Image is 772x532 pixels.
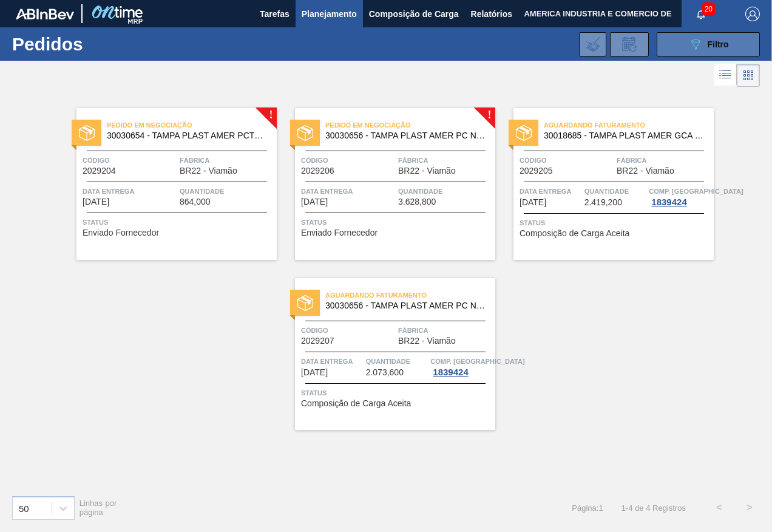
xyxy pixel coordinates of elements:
[301,336,334,346] span: 2029207
[516,125,532,141] img: status
[544,119,714,131] span: Aguardando Faturamento
[398,324,492,336] span: Fábrica
[398,154,492,166] span: Fábrica
[83,185,177,197] span: Data entrega
[584,185,646,197] span: Quantidade
[301,216,492,228] span: Status
[714,64,737,87] div: Visão em Lista
[649,185,711,207] a: Comp. [GEOGRAPHIC_DATA]1839424
[520,198,546,207] span: 21/10/2025
[19,503,29,513] div: 50
[649,197,689,207] div: 1839424
[584,198,622,207] span: 2.419,200
[297,295,313,311] img: status
[398,185,492,197] span: Quantidade
[83,166,116,176] span: 2029204
[180,154,274,166] span: Fábrica
[572,503,603,513] span: Página : 1
[301,154,395,166] span: Código
[277,108,495,260] a: !statusPedido em Negociação30030656 - TAMPA PLAST AMER PC NIV24Código2029206FábricaBR22 - ViamãoD...
[301,399,411,408] span: Composição de Carga Aceita
[325,131,486,140] span: 30030656 - TAMPA PLAST AMER PC NIV24
[297,125,313,141] img: status
[366,355,428,367] span: Quantidade
[430,367,470,377] div: 1839424
[180,185,274,197] span: Quantidade
[107,131,267,140] span: 30030654 - TAMPA PLAST AMER PCTW NIV24
[702,2,715,16] span: 20
[398,197,436,206] span: 3.628,800
[301,368,328,377] span: 21/10/2025
[16,9,74,19] img: TNhmsLtSVTkK8tSr43FrP2fwEKptu5GPRR3wAAAABJRU5ErkJggg==
[83,228,159,237] span: Enviado Fornecedor
[277,278,495,430] a: statusAguardando Faturamento30030656 - TAMPA PLAST AMER PC NIV24Código2029207FábricaBR22 - Viamão...
[58,108,277,260] a: !statusPedido em Negociação30030654 - TAMPA PLAST AMER PCTW NIV24Código2029204FábricaBR22 - Viamã...
[520,217,711,229] span: Status
[398,336,456,346] span: BR22 - Viamão
[325,289,495,301] span: Aguardando Faturamento
[708,39,729,49] span: Filtro
[682,5,720,22] button: Notificações
[301,197,328,206] span: 02/10/2025
[737,64,760,87] div: Visão em Cards
[657,32,760,56] button: Filtro
[520,166,553,176] span: 2029205
[180,166,237,176] span: BR22 - Viamão
[180,197,211,206] span: 864,000
[520,229,629,238] span: Composição de Carga Aceita
[301,166,334,176] span: 2029206
[621,503,686,513] span: 1 - 4 de 4 Registros
[325,301,486,310] span: 30030656 - TAMPA PLAST AMER PC NIV24
[745,7,760,21] img: Logout
[107,119,277,131] span: Pedido em Negociação
[544,131,704,140] span: 30018685 - TAMPA PLAST AMER GCA S/LINER
[301,355,363,367] span: Data entrega
[83,154,177,166] span: Código
[83,216,274,228] span: Status
[579,32,606,56] div: Importar Negociações dos Pedidos
[617,166,674,176] span: BR22 - Viamão
[430,355,492,377] a: Comp. [GEOGRAPHIC_DATA]1839424
[430,355,524,367] span: Comp. Carga
[398,166,456,176] span: BR22 - Viamão
[12,37,180,51] h1: Pedidos
[734,493,765,523] button: >
[520,154,614,166] span: Código
[302,7,357,21] span: Planejamento
[495,108,714,260] a: statusAguardando Faturamento30018685 - TAMPA PLAST AMER GCA S/LINERCódigo2029205FábricaBR22 - Via...
[301,228,378,237] span: Enviado Fornecedor
[366,368,404,377] span: 2.073,600
[301,387,492,399] span: Status
[520,185,581,197] span: Data entrega
[83,197,109,206] span: 02/10/2025
[325,119,495,131] span: Pedido em Negociação
[704,493,734,523] button: <
[301,185,395,197] span: Data entrega
[610,32,649,56] div: Solicitação de Revisão de Pedidos
[80,499,117,517] span: Linhas por página
[369,7,459,21] span: Composição de Carga
[301,324,395,336] span: Código
[260,7,289,21] span: Tarefas
[79,125,95,141] img: status
[471,7,512,21] span: Relatórios
[649,185,743,197] span: Comp. Carga
[617,154,711,166] span: Fábrica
